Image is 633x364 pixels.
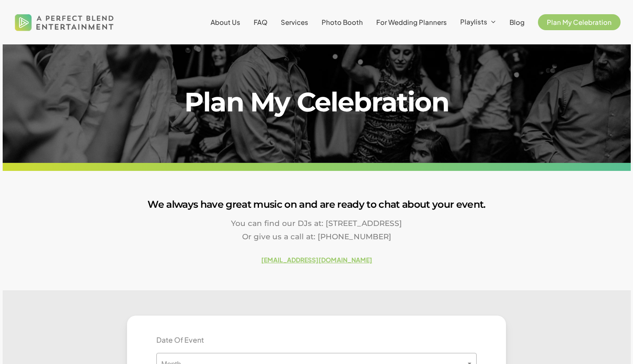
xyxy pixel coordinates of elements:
a: FAQ [254,19,267,26]
a: Blog [510,19,525,26]
label: Date Of Event [150,335,211,345]
span: Or give us a call at: [PHONE_NUMBER] [242,232,391,241]
a: Services [281,19,308,26]
span: You can find our DJs at: [STREET_ADDRESS] [231,219,402,228]
a: Playlists [460,18,496,26]
span: FAQ [254,18,267,26]
span: Services [281,18,308,26]
a: [EMAIL_ADDRESS][DOMAIN_NAME] [261,256,372,264]
span: Blog [510,18,525,26]
span: For Wedding Planners [376,18,447,26]
a: About Us [211,19,240,26]
a: Photo Booth [322,19,363,26]
h3: We always have great music on and are ready to chat about your event. [3,196,631,213]
span: Playlists [460,17,487,26]
span: Plan My Celebration [547,18,612,26]
a: Plan My Celebration [538,19,621,26]
span: About Us [211,18,240,26]
span: Photo Booth [322,18,363,26]
a: For Wedding Planners [376,19,447,26]
h1: Plan My Celebration [127,89,506,115]
img: A Perfect Blend Entertainment [12,6,116,38]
